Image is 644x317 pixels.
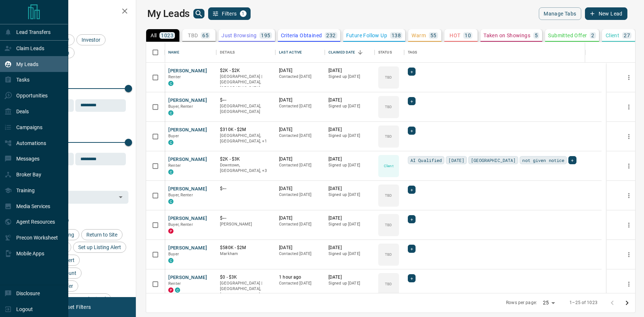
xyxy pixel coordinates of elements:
[569,300,597,306] p: 1–25 of 1023
[328,68,371,74] p: [DATE]
[430,33,437,38] p: 55
[168,222,193,227] span: Buyer, Renter
[161,33,173,38] p: 1023
[378,42,392,63] div: Status
[328,74,371,80] p: Signed up [DATE]
[328,97,371,103] p: [DATE]
[168,186,207,193] button: [PERSON_NAME]
[328,280,371,286] p: Signed up [DATE]
[216,42,275,63] div: Details
[168,68,207,75] button: [PERSON_NAME]
[328,42,355,63] div: Claimed Date
[328,162,371,168] p: Signed up [DATE]
[168,274,207,281] button: [PERSON_NAME]
[79,37,103,43] span: Investor
[73,242,126,253] div: Set up Listing Alert
[328,215,371,221] p: [DATE]
[411,33,426,38] p: Warm
[410,245,413,252] span: +
[175,287,180,293] div: condos.ca
[539,7,581,20] button: Manage Tabs
[279,162,321,168] p: Contacted [DATE]
[168,140,173,145] div: condos.ca
[261,33,270,38] p: 195
[81,229,123,240] div: Return to Site
[281,33,322,38] p: Criteria Obtained
[221,33,256,38] p: Just Browsing
[24,7,128,16] h2: Filters
[623,131,634,142] button: more
[208,7,251,20] button: Filters1
[279,245,321,251] p: [DATE]
[375,42,404,63] div: Status
[220,221,272,227] p: [PERSON_NAME]
[188,33,198,38] p: TBD
[168,281,181,286] span: Renter
[168,81,173,86] div: condos.ca
[168,110,173,116] div: condos.ca
[220,74,272,91] p: [GEOGRAPHIC_DATA] | [GEOGRAPHIC_DATA], [GEOGRAPHIC_DATA]
[279,215,321,221] p: [DATE]
[76,244,124,250] span: Set up Listing Alert
[540,297,558,308] div: 25
[548,33,587,38] p: Submitted Offer
[404,42,602,63] div: Tags
[220,42,235,63] div: Details
[623,190,634,201] button: more
[385,134,392,139] p: TBD
[568,156,576,164] div: +
[279,133,321,139] p: Contacted [DATE]
[202,33,209,38] p: 65
[168,97,207,104] button: [PERSON_NAME]
[408,127,416,135] div: +
[279,97,321,103] p: [DATE]
[408,186,416,194] div: +
[279,280,321,286] p: Contacted [DATE]
[385,104,392,110] p: TBD
[385,193,392,198] p: TBD
[328,192,371,198] p: Signed up [DATE]
[624,33,630,38] p: 27
[410,186,413,193] span: +
[346,33,387,38] p: Future Follow Up
[328,186,371,192] p: [DATE]
[450,33,460,38] p: HOT
[279,251,321,257] p: Contacted [DATE]
[408,274,416,282] div: +
[620,296,634,310] button: Go to next page
[279,127,321,133] p: [DATE]
[220,127,272,133] p: $310K - $2M
[168,163,181,168] span: Renter
[279,42,302,63] div: Last Active
[623,101,634,113] button: more
[623,72,634,83] button: more
[408,68,416,76] div: +
[193,9,204,18] button: search button
[220,103,272,115] p: [GEOGRAPHIC_DATA], [GEOGRAPHIC_DATA]
[328,274,371,280] p: [DATE]
[279,221,321,227] p: Contacted [DATE]
[328,245,371,251] p: [DATE]
[385,222,392,228] p: TBD
[385,252,392,257] p: TBD
[165,42,216,63] div: Name
[168,104,193,109] span: Buyer, Renter
[168,258,173,263] div: condos.ca
[220,215,272,221] p: $---
[585,7,627,20] button: New Lead
[384,163,393,169] p: Client
[471,156,516,164] span: [GEOGRAPHIC_DATA]
[275,42,325,63] div: Last Active
[116,192,126,202] button: Open
[465,33,471,38] p: 10
[328,156,371,162] p: [DATE]
[220,68,272,74] p: $2K - $2K
[408,97,416,105] div: +
[168,127,207,134] button: [PERSON_NAME]
[76,34,106,45] div: Investor
[410,216,413,223] span: +
[522,156,564,164] span: not given notice
[168,215,207,222] button: [PERSON_NAME]
[151,33,156,38] p: All
[168,228,173,234] div: property.ca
